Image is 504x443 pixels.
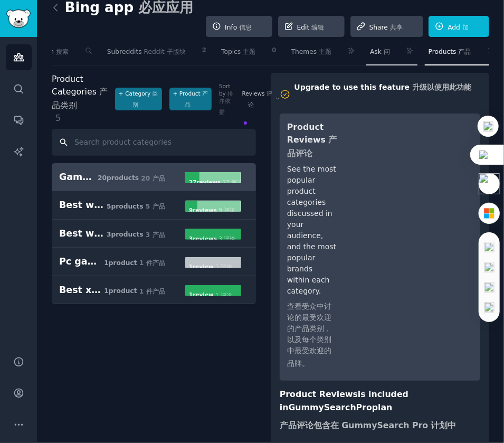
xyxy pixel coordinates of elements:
huiyi-custom-tag: 查看受众中讨论的最受欢迎的产品类别，以及每个类别中最受欢迎的品牌。 [287,302,331,367]
a: Best xbox game1product 1 件产品 1review 1 评论 [52,276,256,305]
huiyi-custom-tag: 9 评论 [218,207,235,213]
huiyi-custom-tag: 主题 [243,48,255,55]
huiyi-custom-tag: 问 [384,48,390,55]
huiyi-custom-tag: Reviews [242,90,265,97]
huiyi-custom-tag: Pro [356,402,372,412]
huiyi-custom-tag: 20 [98,175,107,182]
huiyi-custom-tag: review [197,179,218,185]
huiyi-custom-tag: Product [52,74,83,84]
huiyi-custom-tag: s [217,179,221,185]
huiyi-custom-tag: 1 [104,288,109,295]
huiyi-custom-tag: Best way to redeem [59,228,163,239]
huiyi-custom-tag: Best xbox game [59,285,142,295]
button: +Category 类别 [115,88,162,110]
a: Edit 编辑 [278,16,345,37]
a: Best way to redeem3products 3 产品 3reviews 3 评论 [52,220,256,248]
a: Game pass games20products 20 产品 27reviews 27 评论 [52,163,256,192]
huiyi-custom-tag: s [214,235,217,242]
huiyi-custom-tag: 产品 [459,48,471,55]
huiyi-custom-tag: Edit [297,24,310,31]
input: Search product categories [52,129,256,156]
huiyi-custom-tag: 评论 [248,90,272,108]
huiyi-custom-tag: 产品评论包含在 GummySearch Pro 计划中 [280,420,457,430]
huiyi-custom-tag: 9 [189,207,193,213]
huiyi-custom-tag: 共享 [390,24,403,31]
a: Info 信息 [206,16,272,37]
huiyi-custom-tag: 主题 [319,48,331,55]
huiyi-custom-tag: review [193,263,214,270]
button: +Product 产品 [169,88,212,110]
huiyi-custom-tag: review [193,235,214,242]
huiyi-custom-tag: Upgrade to use this feature [294,83,410,91]
huiyi-custom-tag: is included in [280,389,408,412]
huiyi-custom-tag: product [109,288,137,295]
huiyi-custom-tag: 1 [189,292,193,298]
a: Share 共享 [350,16,423,37]
huiyi-custom-tag: 编辑 [311,24,324,31]
huiyi-custom-tag: 5 产品 [146,203,165,210]
huiyi-custom-tag: review [193,207,214,213]
huiyi-custom-tag: Best way to redeem points [59,200,198,210]
a: Ask 问 [366,41,417,65]
huiyi-custom-tag: 1 [104,259,109,267]
huiyi-custom-tag: Pc game [59,256,103,267]
huiyi-custom-tag: product [111,231,140,239]
huiyi-custom-tag: Topics [221,48,241,55]
huiyi-custom-tag: 3 [107,231,111,239]
huiyi-custom-tag: 3 评论 [218,235,235,242]
a: Topics 主题 0 [217,41,280,65]
huiyi-custom-tag: product [111,203,140,210]
huiyi-custom-tag: 1 件产品 [139,259,165,267]
img: GummySearch logo [6,10,31,28]
huiyi-custom-tag: Categories [52,87,97,97]
huiyi-custom-tag: review [193,292,214,298]
span: 2 [202,46,207,55]
huiyi-custom-tag: 1 评论 [215,292,232,298]
huiyi-custom-tag: Product Reviews [287,122,326,145]
huiyi-custom-tag: Product [179,90,201,97]
huiyi-custom-tag: Game pass games [59,172,154,182]
huiyi-custom-tag: 5 [107,203,111,210]
a: Search 搜索 [28,41,96,65]
huiyi-custom-tag: 排序依据 [219,90,233,116]
huiyi-custom-tag: 类别 [132,90,158,108]
huiyi-custom-tag: Sort by [219,83,231,97]
huiyi-custom-tag: 1 评论 [215,263,232,270]
huiyi-custom-tag: Reddit 子版块 [144,48,186,55]
huiyi-custom-tag: Category [125,90,150,97]
huiyi-custom-tag: 3 [189,235,193,242]
span: 0 [272,46,277,55]
huiyi-custom-tag: Add [448,24,460,31]
huiyi-custom-tag: s [135,175,139,182]
huiyi-custom-tag: 信息 [239,24,252,31]
span: + [119,90,123,109]
huiyi-custom-tag: 27 [189,179,197,185]
a: Themes 主题 [288,41,359,65]
span: + [173,90,178,109]
huiyi-custom-tag: Info [225,24,237,31]
huiyi-custom-tag: s [139,231,143,239]
huiyi-custom-tag: Themes [291,48,317,55]
huiyi-custom-tag: Products [429,48,457,55]
huiyi-custom-tag: Share [369,24,388,31]
huiyi-custom-tag: 产品评论 [287,135,337,158]
a: Pc game 1product 1 件产品 1review 1 评论 [52,248,256,276]
huiyi-custom-tag: 20 产品 [141,175,165,182]
huiyi-custom-tag: GummySearch [289,402,356,412]
huiyi-custom-tag: 27 评论 [223,179,243,185]
huiyi-custom-tag: 1 [189,263,193,270]
huiyi-custom-tag: product [107,175,135,182]
huiyi-custom-tag: 加 [462,24,469,31]
huiyi-custom-tag: plan [372,402,393,412]
button: Reviews 评论 [241,90,280,109]
huiyi-custom-tag: 3 产品 [146,231,165,239]
huiyi-custom-tag: Ask [370,48,382,55]
huiyi-custom-tag: Subreddits [107,48,142,55]
huiyi-custom-tag: product [109,259,137,267]
huiyi-custom-tag: s [214,207,217,213]
span: 5 [55,113,61,123]
huiyi-custom-tag: 1 件产品 [139,288,165,295]
huiyi-custom-tag: 升级以使用此功能 [412,83,471,91]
